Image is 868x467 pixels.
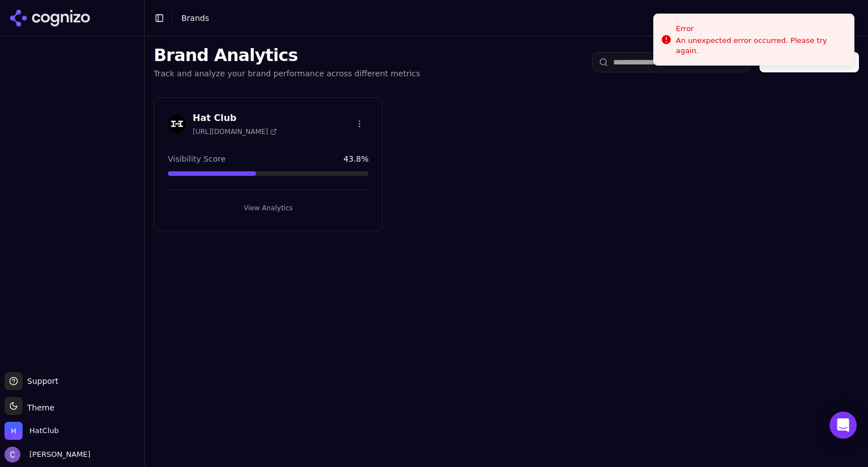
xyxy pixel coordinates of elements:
[168,153,225,165] span: Visibility Score
[830,412,857,439] div: Open Intercom Messenger
[5,447,90,462] button: Open user button
[676,23,845,34] div: Error
[25,449,90,460] span: [PERSON_NAME]
[154,68,420,79] p: Track and analyze your brand performance across different metrics
[154,45,420,66] h1: Brand Analytics
[181,14,209,23] span: Brands
[5,422,59,440] button: Open organization switcher
[168,199,368,217] button: View Analytics
[23,403,54,412] span: Theme
[344,153,368,165] span: 43.8 %
[5,422,23,440] img: HatClub
[193,111,277,125] h3: Hat Club
[29,426,59,436] span: HatClub
[168,115,186,133] img: Hat Club
[23,375,58,387] span: Support
[181,12,209,24] nav: breadcrumb
[5,447,20,462] img: Chris Hayes
[193,127,277,136] span: [URL][DOMAIN_NAME]
[676,36,845,56] div: An unexpected error occurred. Please try again.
